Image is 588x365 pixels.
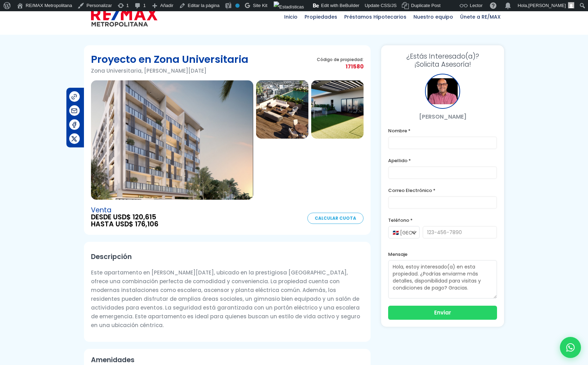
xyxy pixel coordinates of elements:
span: ¿Estás Interesado(a)? [388,52,497,60]
label: Correo Electrónico * [388,186,497,195]
div: Julio Holguin [425,74,460,109]
img: Compartir [71,107,78,114]
button: Enviar [388,306,497,320]
textarea: Hola, estoy interesado(a) en esta propiedad. ¿Podrías enviarme más detalles, disponibilidad para ... [388,260,497,299]
h2: Descripción [91,249,364,265]
h3: ¡Solicita Asesoría! [388,52,497,68]
img: Visitas de 48 horas. Haz clic para ver más estadísticas del sitio. [274,1,304,13]
a: Calcular Cuota [307,213,364,224]
p: Este apartamento en [PERSON_NAME][DATE], ubicado en la prestigiosa [GEOGRAPHIC_DATA], ofrece una ... [91,268,364,330]
label: Nombre * [388,126,497,135]
img: Proyecto en Zona Universitaria [91,80,253,200]
span: 171580 [317,62,364,71]
h2: Amenidades [91,356,364,364]
span: Venta [91,207,158,214]
span: Nuestro equipo [410,6,457,27]
span: Únete a RE/MAX [457,6,504,27]
label: Apellido * [388,156,497,165]
label: Mensaje [388,250,497,259]
p: Zona Universitaria, [PERSON_NAME][DATE] [91,66,248,75]
input: 123-456-7890 [423,226,497,239]
span: Préstamos Hipotecarios [341,6,410,27]
span: [PERSON_NAME] [528,3,566,8]
span: Propiedades [301,6,341,27]
p: [PERSON_NAME] [388,112,497,121]
span: HASTA USD$ 176,106 [91,221,158,228]
img: Proyecto en Zona Universitaria [311,80,364,139]
span: Site Kit [253,3,267,8]
span: Código de propiedad: [317,57,364,62]
img: Compartir [71,135,78,142]
span: Inicio [281,6,301,27]
div: No indexar [235,4,240,8]
label: Teléfono * [388,216,497,225]
img: Compartir [71,121,78,128]
img: Compartir [71,93,78,100]
img: Proyecto en Zona Universitaria [256,80,308,139]
span: DESDE USD$ 120,615 [91,214,158,221]
h1: Proyecto en Zona Universitaria [91,52,248,66]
